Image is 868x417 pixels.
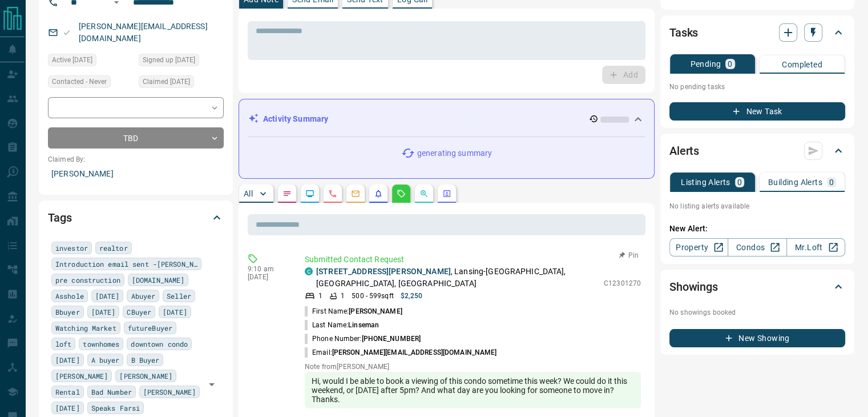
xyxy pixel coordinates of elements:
[48,165,224,183] p: [PERSON_NAME]
[305,363,641,371] p: Note from [PERSON_NAME]
[52,54,92,66] span: Active [DATE]
[55,386,80,398] span: Rental
[248,265,288,273] p: 9:10 am
[305,267,313,275] div: condos.ca
[669,307,845,318] p: No showings booked
[55,306,80,318] span: Bbuyer
[669,238,728,256] a: Property
[131,290,155,302] span: Abuyer
[128,322,172,334] span: futureBuyer
[55,290,84,302] span: Asshole
[83,338,119,350] span: townhomes
[332,348,497,356] span: [PERSON_NAME][EMAIL_ADDRESS][DOMAIN_NAME]
[374,189,383,198] svg: Listing Alerts
[669,278,718,296] h2: Showings
[316,267,451,276] a: [STREET_ADDRESS][PERSON_NAME]
[48,54,133,70] div: Sat Aug 16 2025
[52,76,107,87] span: Contacted - Never
[351,189,360,198] svg: Emails
[669,102,845,121] button: New Task
[442,189,451,198] svg: Agent Actions
[48,127,224,149] div: TBD
[361,335,421,343] span: [PHONE_NUMBER]
[318,291,322,301] p: 1
[669,19,845,46] div: Tasks
[91,306,116,318] span: [DATE]
[690,60,721,68] p: Pending
[305,306,402,316] p: First Name:
[397,189,406,198] svg: Requests
[341,291,345,301] p: 1
[63,29,71,37] svg: Email Valid
[248,109,645,130] div: Activity Summary
[669,137,845,165] div: Alerts
[263,113,328,125] p: Activity Summary
[401,291,423,301] p: $2,250
[829,178,834,186] p: 0
[328,189,337,198] svg: Calls
[305,334,421,344] p: Phone Number:
[768,178,822,186] p: Building Alerts
[139,54,224,70] div: Sat Aug 16 2025
[55,402,80,414] span: [DATE]
[143,54,195,66] span: Signed up [DATE]
[55,242,88,254] span: investor
[91,386,132,398] span: Bad Number
[55,354,80,366] span: [DATE]
[737,178,742,186] p: 0
[782,61,822,69] p: Completed
[204,376,220,392] button: Open
[132,274,184,286] span: [DOMAIN_NAME]
[612,250,645,260] button: Pin
[305,189,314,198] svg: Lead Browsing Activity
[305,347,496,358] p: Email:
[55,370,108,382] span: [PERSON_NAME]
[91,354,120,366] span: A buyer
[91,402,140,414] span: Speaks Farsi
[728,60,732,68] p: 0
[143,76,190,87] span: Claimed [DATE]
[99,242,128,254] span: realtor
[244,190,253,198] p: All
[305,254,641,266] p: Submitted Contact Request
[55,338,71,350] span: loft
[669,78,845,95] p: No pending tasks
[95,290,120,302] span: [DATE]
[604,278,641,288] p: C12301270
[669,201,845,211] p: No listing alerts available
[669,142,699,160] h2: Alerts
[305,372,641,408] div: Hi, would I be able to book a viewing of this condo sometime this week? We could do it this weeke...
[131,338,188,350] span: downtown condo
[349,307,402,315] span: [PERSON_NAME]
[305,320,379,330] p: Last Name:
[348,321,379,329] span: Linseman
[417,147,492,159] p: generating summary
[131,354,159,366] span: B Buyer
[48,209,71,227] h2: Tags
[163,306,187,318] span: [DATE]
[139,75,224,91] div: Sat Aug 16 2025
[143,386,196,398] span: [PERSON_NAME]
[127,306,151,318] span: CBuyer
[248,273,288,281] p: [DATE]
[786,238,845,256] a: Mr.Loft
[669,223,845,235] p: New Alert:
[119,370,172,382] span: [PERSON_NAME]
[79,22,208,43] a: [PERSON_NAME][EMAIL_ADDRESS][DOMAIN_NAME]
[48,154,224,165] p: Claimed By:
[728,238,786,256] a: Condos
[316,266,598,290] p: , Lansing-[GEOGRAPHIC_DATA], [GEOGRAPHIC_DATA], [GEOGRAPHIC_DATA]
[669,23,698,42] h2: Tasks
[681,178,730,186] p: Listing Alerts
[669,273,845,300] div: Showings
[352,291,393,301] p: 500 - 599 sqft
[55,322,116,334] span: Watching Market
[419,189,429,198] svg: Opportunities
[669,329,845,347] button: New Showing
[167,290,191,302] span: Seller
[282,189,292,198] svg: Notes
[48,204,224,231] div: Tags
[55,258,197,270] span: Introduction email sent -[PERSON_NAME]
[55,274,120,286] span: pre construction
